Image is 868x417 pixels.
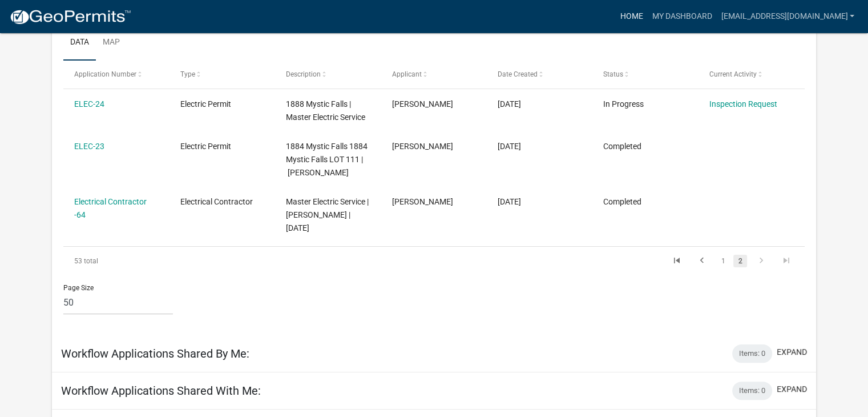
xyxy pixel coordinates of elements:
[603,142,641,151] span: Completed
[732,251,749,271] li: page 2
[487,61,592,88] datatable-header-cell: Date Created
[716,6,859,27] a: [EMAIL_ADDRESS][DOMAIN_NAME]
[74,142,104,151] a: ELEC-23
[74,197,147,219] a: Electrical Contractor -64
[180,142,231,151] span: Electric Permit
[714,251,732,271] li: page 1
[180,197,253,206] span: Electrical Contractor
[699,61,804,88] datatable-header-cell: Current Activity
[74,70,136,78] span: Application Number
[732,344,772,363] div: Items: 0
[603,70,623,78] span: Status
[74,99,104,109] a: ELEC-24
[498,142,521,151] span: 06/09/2022
[61,347,249,360] h5: Workflow Applications Shared By Me:
[392,197,453,206] span: MARK SPEAR
[63,247,209,275] div: 53 total
[709,99,777,109] a: Inspection Request
[286,197,369,232] span: Master Electric Service | MARK SPEAR | 12/31/2022
[169,61,274,88] datatable-header-cell: Type
[180,99,231,109] span: Electric Permit
[666,255,688,267] a: go to first page
[286,99,365,122] span: 1888 Mystic Falls | Master Electric Service
[776,255,797,267] a: go to last page
[61,384,261,398] h5: Workflow Applications Shared With Me:
[615,6,647,27] a: Home
[709,70,757,78] span: Current Activity
[733,255,747,267] a: 2
[381,61,486,88] datatable-header-cell: Applicant
[498,70,538,78] span: Date Created
[498,197,521,206] span: 06/01/2022
[498,99,521,109] span: 06/09/2022
[603,99,644,109] span: In Progress
[275,61,381,88] datatable-header-cell: Description
[592,61,698,88] datatable-header-cell: Status
[63,61,169,88] datatable-header-cell: Application Number
[732,382,772,400] div: Items: 0
[286,70,321,78] span: Description
[750,255,772,267] a: go to next page
[647,6,716,27] a: My Dashboard
[392,99,453,109] span: MARK SPEAR
[180,70,195,78] span: Type
[691,255,713,267] a: go to previous page
[777,383,807,395] button: expand
[603,197,641,206] span: Completed
[63,25,96,61] a: Data
[716,255,730,267] a: 1
[286,142,368,177] span: 1884 Mystic Falls 1884 Mystic Falls LOT 111 | Sprigler William J
[777,346,807,358] button: expand
[96,25,127,61] a: Map
[392,142,453,151] span: MARK SPEAR
[392,70,422,78] span: Applicant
